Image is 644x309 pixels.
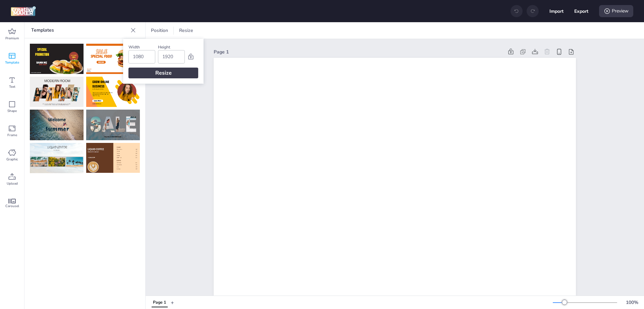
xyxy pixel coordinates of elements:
[86,44,140,74] img: RDvpeV0.png
[5,36,19,41] span: Premium
[148,297,171,308] div: Tabs
[30,143,84,173] img: P4qF5We.png
[86,110,140,140] img: NXLE4hq.png
[9,84,15,89] span: Text
[153,300,166,306] div: Page 1
[86,143,140,173] img: WX2aUtf.png
[7,132,17,138] span: Frame
[5,203,19,209] span: Carousel
[214,48,503,55] div: Page 1
[574,4,588,18] button: Export
[7,108,17,114] span: Shape
[128,68,198,78] div: Resize
[30,77,84,107] img: ypUE7hH.png
[31,22,128,38] p: Templates
[624,299,640,306] div: 100 %
[549,4,563,18] button: Import
[6,157,18,162] span: Graphic
[5,60,19,65] span: Template
[150,27,169,34] span: Position
[30,110,84,140] img: wiC1eEj.png
[7,181,18,186] span: Upload
[158,44,185,50] div: Height
[11,6,36,16] img: logo Creative Maker
[30,44,84,74] img: zNDi6Os.png
[178,27,195,34] span: Resize
[171,297,174,308] button: +
[599,5,633,17] div: Preview
[128,44,155,50] div: Width
[86,77,140,107] img: 881XAHt.png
